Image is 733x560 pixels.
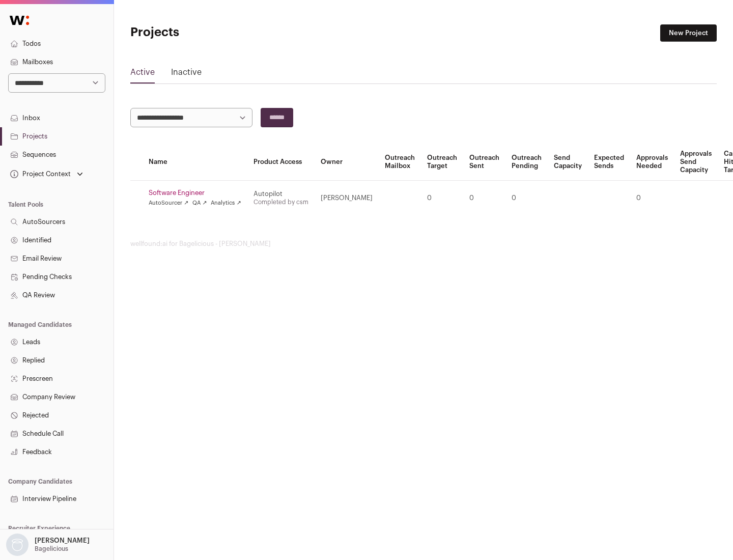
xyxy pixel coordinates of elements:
[660,24,717,42] a: New Project
[8,167,85,181] button: Open dropdown
[171,66,202,82] a: Inactive
[674,144,718,181] th: Approvals Send Capacity
[247,144,315,181] th: Product Access
[630,144,674,181] th: Approvals Needed
[253,190,308,198] div: Autopilot
[315,181,379,216] td: [PERSON_NAME]
[8,170,71,178] div: Project Context
[630,181,674,216] td: 0
[588,144,630,181] th: Expected Sends
[149,189,241,197] a: Software Engineer
[379,144,421,181] th: Outreach Mailbox
[143,144,247,181] th: Name
[253,199,308,205] a: Completed by csm
[130,24,326,41] h1: Projects
[192,199,207,207] a: QA ↗
[463,144,505,181] th: Outreach Sent
[35,545,68,553] p: Bagelicious
[421,144,463,181] th: Outreach Target
[505,181,548,216] td: 0
[6,534,29,556] img: nopic.png
[35,537,90,545] p: [PERSON_NAME]
[130,240,717,248] footer: wellfound:ai for Bagelicious - [PERSON_NAME]
[548,144,588,181] th: Send Capacity
[4,10,35,31] img: Wellfound
[130,66,155,82] a: Active
[463,181,505,216] td: 0
[149,199,188,207] a: AutoSourcer ↗
[421,181,463,216] td: 0
[315,144,379,181] th: Owner
[211,199,241,207] a: Analytics ↗
[4,534,92,556] button: Open dropdown
[505,144,548,181] th: Outreach Pending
